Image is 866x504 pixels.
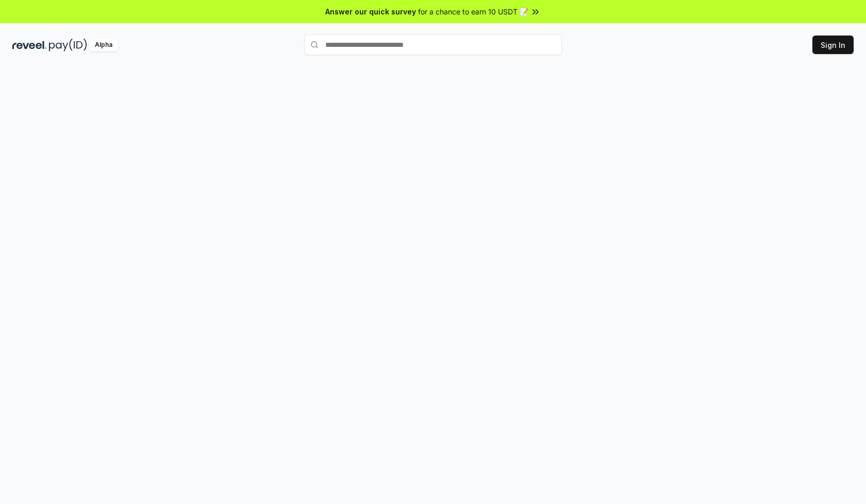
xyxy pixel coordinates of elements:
[12,39,47,51] img: reveel_dark
[325,6,416,17] span: Answer our quick survey
[418,6,528,17] span: for a chance to earn 10 USDT 📝
[89,39,118,51] div: Alpha
[812,36,854,54] button: Sign In
[49,39,87,51] img: pay_id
